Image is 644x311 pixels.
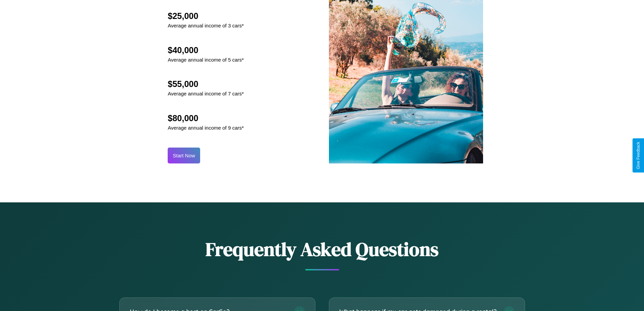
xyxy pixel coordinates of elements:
[168,89,244,98] p: Average annual income of 7 cars*
[168,45,244,55] h2: $40,000
[168,123,244,132] p: Average annual income of 9 cars*
[168,148,200,163] button: Start Now
[119,236,525,262] h2: Frequently Asked Questions
[168,55,244,64] p: Average annual income of 5 cars*
[168,11,244,21] h2: $25,000
[168,113,244,123] h2: $80,000
[636,142,641,169] div: Give Feedback
[168,79,244,89] h2: $55,000
[168,21,244,30] p: Average annual income of 3 cars*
